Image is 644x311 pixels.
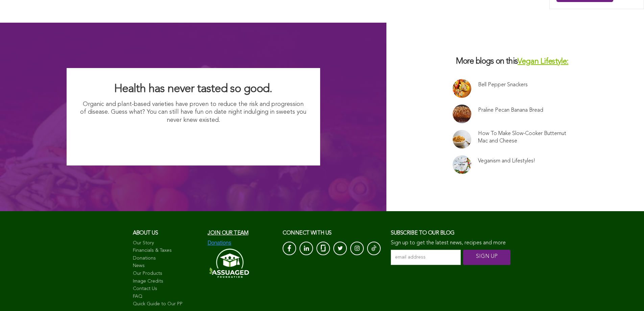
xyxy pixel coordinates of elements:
a: Bell Pepper Snackers [478,81,528,89]
h3: Subscribe to our blog [391,228,511,238]
iframe: Chat Widget [610,279,644,311]
a: Veganism and Lifestyles! [478,157,535,165]
div: Widget chat [610,279,644,311]
a: Quick Guide to Our PP [133,301,201,308]
a: Financials & Taxes [133,247,201,254]
img: I Want Organic Shopping For Less [127,128,260,152]
input: email address [391,250,461,265]
h2: Health has never tasted so good. [80,82,307,96]
a: Vegan Lifestyle: [518,58,569,66]
a: Donations [133,255,201,262]
p: Sign up to get the latest news, recipes and more [391,240,511,246]
a: Contact Us [133,286,201,292]
a: Praline Pecan Banana Bread [478,107,543,114]
img: Donations [208,240,231,246]
img: Tik-Tok-Icon [372,245,376,251]
span: CONNECT with us [283,230,332,236]
input: SIGN UP [463,250,510,265]
a: Join our team [208,230,248,236]
img: Assuaged-Foundation-Logo-White [208,246,249,280]
h3: More blogs on this [453,57,578,67]
a: Our Products [133,270,201,277]
a: FAQ [133,293,201,300]
a: How To Make Slow-Cooker Butternut Mac and Cheese [478,130,572,145]
img: glassdoor_White [321,245,326,251]
a: News [133,263,201,269]
a: Our Story [133,240,201,247]
p: Organic and plant-based varieties have proven to reduce the risk and progression of disease. Gues... [80,101,307,124]
a: Image Credits [133,278,201,285]
span: About us [133,230,158,236]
